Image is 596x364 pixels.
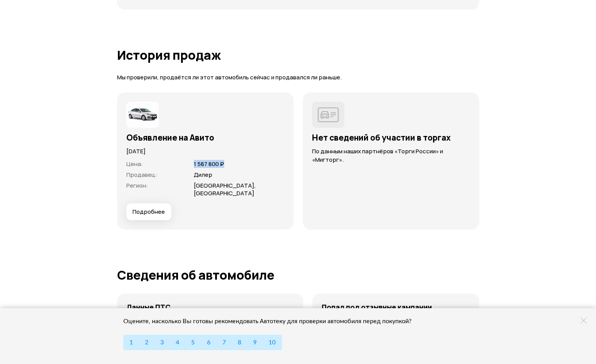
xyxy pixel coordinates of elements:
span: 4 [176,339,179,346]
span: Продавец : [126,171,157,179]
h3: Нет сведений об участии в торгах [312,133,470,143]
span: 2 [145,339,148,346]
span: 1 587 800 ₽ [194,160,224,168]
span: Дилер [194,171,212,179]
span: 10 [269,339,275,346]
button: 3 [154,335,170,350]
button: 4 [170,335,185,350]
span: Цена : [126,160,143,168]
span: Регион : [126,181,148,190]
button: 8 [232,335,247,350]
p: По данным наших партнёров «Торги России» и «Мигторг». [312,147,470,164]
button: 9 [247,335,263,350]
span: [GEOGRAPHIC_DATA], [GEOGRAPHIC_DATA] [194,181,256,197]
span: 6 [207,339,210,346]
button: 6 [201,335,217,350]
h1: Сведения об автомобиле [117,268,479,282]
span: 9 [253,339,257,346]
span: 8 [238,339,241,346]
span: 7 [222,339,226,346]
span: Подробнее [133,208,165,216]
h1: История продаж [117,48,479,62]
button: 2 [139,335,154,350]
h4: Данные ПТС [126,303,171,311]
p: Мы проверили, продаётся ли этот автомобиль сейчас и продавался ли раньше. [117,74,479,82]
button: 7 [216,335,232,350]
span: 3 [160,339,164,346]
h4: Попал под отзывные кампании [322,303,432,311]
span: 5 [191,339,195,346]
span: 1 [129,339,133,346]
p: [DATE] [126,147,284,156]
h3: Объявление на Авито [126,133,284,143]
button: Подробнее [126,203,171,220]
button: 10 [262,335,282,350]
button: 1 [123,335,139,350]
div: Оцените, насколько Вы готовы рекомендовать Автотеку для проверки автомобиля перед покупкой? [123,317,422,325]
button: 5 [185,335,201,350]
